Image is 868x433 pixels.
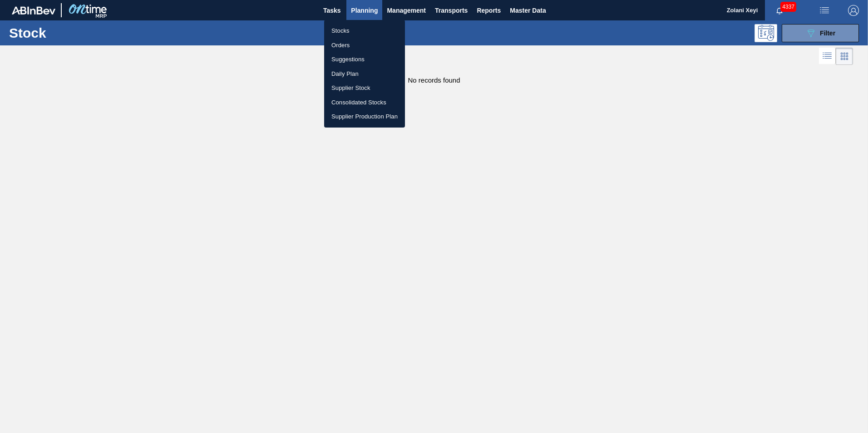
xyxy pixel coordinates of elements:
a: Consolidated Stocks [324,95,405,110]
a: Supplier Stock [324,81,405,95]
a: Stocks [324,24,405,38]
a: Orders [324,38,405,53]
a: Supplier Production Plan [324,109,405,124]
a: Daily Plan [324,67,405,81]
a: Suggestions [324,52,405,67]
